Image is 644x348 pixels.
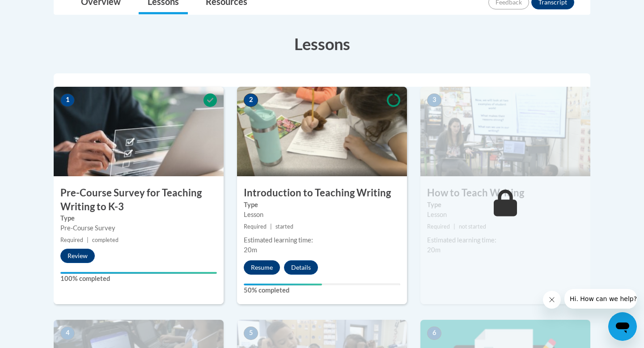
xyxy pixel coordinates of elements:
button: Review [60,249,95,263]
div: Pre-Course Survey [60,223,217,233]
div: Your progress [60,272,217,274]
label: Type [244,200,400,210]
div: Estimated learning time: [244,235,400,245]
div: Estimated learning time: [427,235,584,245]
span: not started [459,223,486,230]
h3: Lessons [54,33,590,55]
img: Course Image [237,87,407,176]
button: Details [284,260,318,275]
iframe: Close message [543,291,561,309]
label: 50% completed [244,285,400,295]
span: Required [244,223,267,230]
span: 2 [244,93,258,107]
iframe: Message from company [564,289,637,309]
span: 5 [244,327,258,340]
span: 1 [60,93,75,107]
span: 20m [244,246,257,254]
span: 20m [427,246,441,254]
span: 3 [427,93,441,107]
span: | [87,237,89,243]
span: 6 [427,327,441,340]
div: Lesson [427,210,584,220]
div: Lesson [244,210,400,220]
h3: Introduction to Teaching Writing [237,186,407,200]
img: Course Image [420,87,590,176]
span: 4 [60,327,75,340]
div: Your progress [244,284,322,285]
label: Type [60,213,217,223]
span: | [453,223,455,230]
h3: How to Teach Writing [420,186,590,200]
span: completed [92,237,119,243]
span: started [275,223,293,230]
span: Required [427,223,450,230]
button: Resume [244,260,280,275]
h3: Pre-Course Survey for Teaching Writing to K-3 [54,186,224,214]
iframe: Button to launch messaging window [608,312,637,341]
span: | [270,223,272,230]
label: 100% completed [60,274,217,284]
label: Type [427,200,584,210]
img: Course Image [54,87,224,176]
span: Required [60,237,83,243]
